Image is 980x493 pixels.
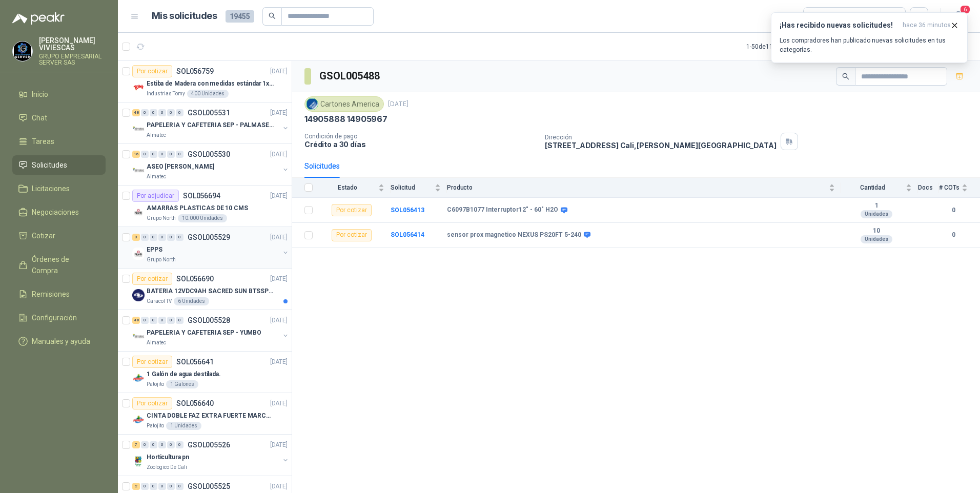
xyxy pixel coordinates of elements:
div: 0 [176,317,183,324]
div: 0 [150,151,157,158]
p: GSOL005525 [188,483,230,490]
a: Remisiones [12,284,106,304]
div: 0 [150,483,157,490]
p: [PERSON_NAME] VIVIESCAS [39,37,106,51]
p: [DATE] [270,440,288,450]
div: 0 [167,441,175,448]
img: Company Logo [132,372,145,384]
div: 0 [141,234,149,241]
a: Por adjudicarSOL056694[DATE] Company LogoAMARRAS PLASTICAS DE 10 CMSGrupo North10.000 Unidades [118,186,292,227]
div: 0 [167,109,175,116]
div: Por cotizar [132,397,172,409]
p: PAPELERIA Y CAFETERIA SEP - YUMBO [147,328,261,338]
div: Unidades [861,210,892,218]
a: Chat [12,108,106,128]
a: Negociaciones [12,202,106,222]
b: sensor prox magnetico NEXUS PS20FT 5-240 [447,231,581,239]
b: 10 [841,227,912,235]
div: 0 [167,151,175,158]
a: Órdenes de Compra [12,250,106,280]
p: SOL056694 [183,192,220,199]
p: Los compradores han publicado nuevas solicitudes en tus categorías. [780,36,959,54]
span: Remisiones [32,289,70,300]
div: Cartones America [304,96,384,112]
span: Chat [32,112,47,124]
a: Licitaciones [12,179,106,198]
span: Producto [447,184,827,191]
p: Grupo North [147,214,176,222]
span: Cotizar [32,230,55,241]
span: Solicitudes [32,159,67,171]
p: GRUPO EMPRESARIAL SERVER SAS [39,53,106,66]
p: AMARRAS PLASTICAS DE 10 CMS [147,203,248,213]
span: hace 36 minutos [903,21,951,30]
p: 14905888 14905967 [304,114,387,125]
button: 6 [949,7,968,26]
p: Almatec [147,339,166,347]
p: GSOL005531 [188,109,230,116]
div: 0 [150,317,157,324]
div: Por adjudicar [132,190,179,202]
th: Solicitud [391,178,447,198]
img: Company Logo [132,414,145,426]
a: SOL056413 [391,207,424,214]
p: [DATE] [270,233,288,242]
div: Por cotizar [132,273,172,285]
div: 0 [158,441,166,448]
p: ASEO [PERSON_NAME] [147,162,214,172]
span: search [269,12,276,19]
a: Tareas [12,132,106,151]
div: 1 Galones [166,380,198,388]
div: 0 [158,317,166,324]
div: 0 [167,234,175,241]
p: [DATE] [270,357,288,367]
span: Licitaciones [32,183,70,194]
div: 0 [150,109,157,116]
div: 0 [176,109,183,116]
span: 19455 [226,10,254,23]
div: 0 [167,483,175,490]
div: 0 [141,317,149,324]
p: Almatec [147,173,166,181]
div: 0 [141,109,149,116]
p: SOL056759 [176,68,214,75]
p: GSOL005530 [188,151,230,158]
p: Dirección [545,134,777,141]
a: 7 0 0 0 0 0 GSOL005526[DATE] Company LogoHorticultura pnZoologico De Cali [132,439,290,471]
p: Almatec [147,131,166,139]
div: 0 [150,441,157,448]
h3: ¡Has recibido nuevas solicitudes! [780,21,899,30]
a: Inicio [12,85,106,104]
div: 0 [176,234,183,241]
img: Company Logo [13,42,32,61]
p: [DATE] [388,99,409,109]
div: Por cotizar [332,204,372,216]
a: Por cotizarSOL056640[DATE] Company LogoCINTA DOBLE FAZ EXTRA FUERTE MARCA:3MPatojito1 Unidades [118,393,292,435]
span: Negociaciones [32,207,79,218]
p: [DATE] [270,108,288,118]
p: PAPELERIA Y CAFETERIA SEP - PALMASECA [147,120,274,130]
span: Estado [319,184,376,191]
span: Órdenes de Compra [32,254,96,276]
div: Por cotizar [132,65,172,77]
a: Solicitudes [12,155,106,175]
th: Producto [447,178,841,198]
span: Tareas [32,136,54,147]
p: [DATE] [270,274,288,284]
div: 400 Unidades [187,90,229,98]
th: Docs [918,178,939,198]
p: [DATE] [270,482,288,491]
div: 0 [141,483,149,490]
div: 0 [158,234,166,241]
p: [DATE] [270,191,288,201]
th: # COTs [939,178,980,198]
p: Estiba de Madera con medidas estándar 1x120x15 de alto [147,79,274,89]
p: SOL056690 [176,275,214,282]
div: 16 [132,151,140,158]
span: Configuración [32,312,77,323]
p: [DATE] [270,67,288,76]
div: 0 [141,151,149,158]
span: search [842,73,849,80]
p: SOL056641 [176,358,214,365]
img: Company Logo [132,206,145,218]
